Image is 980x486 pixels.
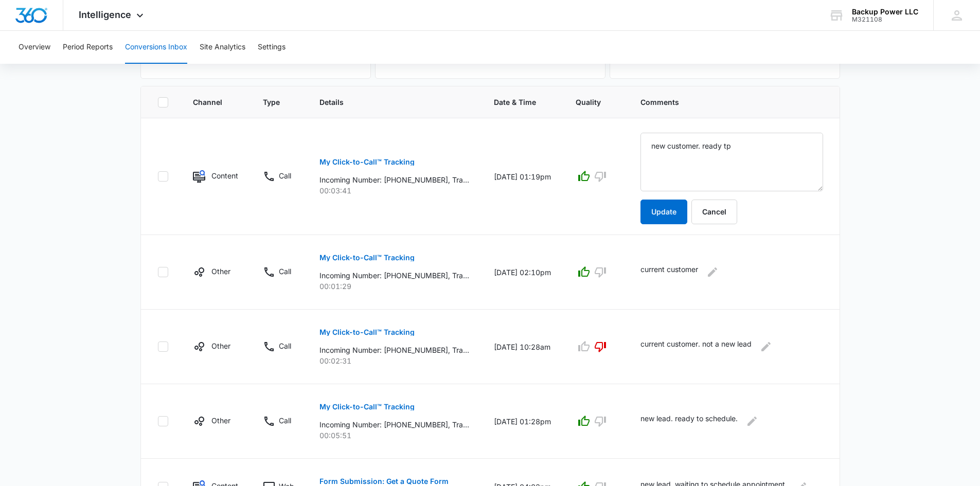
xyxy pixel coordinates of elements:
[319,185,469,196] p: 00:03:41
[211,340,230,351] p: Other
[319,355,469,366] p: 00:02:31
[319,270,469,281] p: Incoming Number: [PHONE_NUMBER], Tracking Number: [PHONE_NUMBER], Ring To: [PHONE_NUMBER], Caller...
[319,97,454,107] span: Details
[63,31,113,64] button: Period Reports
[640,338,752,355] p: current customer. not a new lead
[482,310,563,384] td: [DATE] 10:28am
[319,478,449,485] p: Form Submission: Get a Quote Form
[640,413,738,429] p: new lead. ready to schedule.
[319,245,415,270] button: My Click-to-Call™ Tracking
[744,413,760,429] button: Edit Comments
[576,97,601,107] span: Quality
[482,384,563,459] td: [DATE] 01:28pm
[640,200,687,224] button: Update
[319,281,469,292] p: 00:01:29
[319,430,469,441] p: 00:05:51
[319,254,415,261] p: My Click-to-Call™ Tracking
[211,415,230,426] p: Other
[704,264,721,280] button: Edit Comments
[319,329,415,336] p: My Click-to-Call™ Tracking
[279,266,291,277] p: Call
[640,133,823,191] textarea: new customer. ready tp
[211,170,238,181] p: Content
[640,97,808,107] span: Comments
[319,345,469,355] p: Incoming Number: [PHONE_NUMBER], Tracking Number: [PHONE_NUMBER], Ring To: [PHONE_NUMBER], Caller...
[319,320,415,345] button: My Click-to-Call™ Tracking
[691,200,737,224] button: Cancel
[482,235,563,310] td: [DATE] 02:10pm
[319,150,415,174] button: My Click-to-Call™ Tracking
[482,118,563,235] td: [DATE] 01:19pm
[193,97,223,107] span: Channel
[279,170,291,181] p: Call
[494,97,536,107] span: Date & Time
[79,9,131,20] span: Intelligence
[319,419,469,430] p: Incoming Number: [PHONE_NUMBER], Tracking Number: [PHONE_NUMBER], Ring To: [PHONE_NUMBER], Caller...
[758,338,774,355] button: Edit Comments
[319,158,415,166] p: My Click-to-Call™ Tracking
[19,31,50,64] button: Overview
[319,403,415,410] p: My Click-to-Call™ Tracking
[258,31,286,64] button: Settings
[279,340,291,351] p: Call
[852,16,918,23] div: account id
[263,97,280,107] span: Type
[852,8,918,16] div: account name
[319,174,469,185] p: Incoming Number: [PHONE_NUMBER], Tracking Number: [PHONE_NUMBER], Ring To: [PHONE_NUMBER], Caller...
[279,415,291,426] p: Call
[640,264,698,280] p: current customer
[211,266,230,277] p: Other
[319,394,415,419] button: My Click-to-Call™ Tracking
[125,31,187,64] button: Conversions Inbox
[200,31,245,64] button: Site Analytics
